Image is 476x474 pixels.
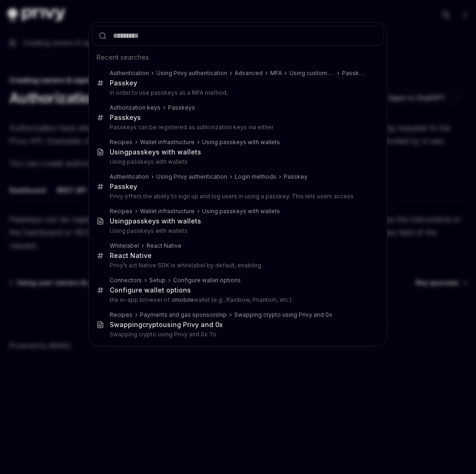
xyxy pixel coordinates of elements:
[110,286,191,294] div: Configure wallet options
[110,113,126,121] b: Pass
[110,182,137,191] div: key
[342,70,364,77] div: y
[175,296,194,303] b: mobile
[110,148,201,156] div: Using keys with wallets
[110,124,364,131] p: Passkeys can be registered as authorization keys via either
[110,208,133,215] div: Recipes
[168,104,195,112] div: keys
[140,139,195,146] div: Wallet infrastructure
[270,70,282,77] div: MFA
[128,148,144,156] b: pass
[128,217,152,225] b: passke
[140,208,195,215] div: Wallet infrastructure
[110,70,149,77] div: Authentication
[110,331,364,338] p: Swapping crypto using Privy and 0x To
[110,173,149,181] div: Authentication
[110,262,364,269] p: Privy’s act Native SDK is whitelabel by default, enabling
[110,193,364,200] p: Privy offers the ability to sign up and log users in using a passkey. This lets users access
[110,182,126,190] b: Pass
[110,321,223,329] div: Swapping using Privy and 0x
[156,173,227,181] div: Using Privy authentication
[147,242,182,250] div: tive
[110,251,152,260] div: tive
[147,242,171,249] b: React Na
[110,277,142,284] div: Connectors
[110,79,133,87] b: Passke
[110,242,139,250] div: Whitelabel
[110,104,161,112] div: Authorization keys
[202,208,280,215] div: Using passkeys with wallets
[110,113,141,122] div: keys
[234,311,332,319] div: Swapping crypto using Privy and 0x
[97,53,149,62] span: Recent searches
[173,277,241,284] div: Configure wallet options
[289,70,335,77] div: Using custom UIs
[140,311,227,319] div: Payments and gas sponsorship
[110,139,133,146] div: Recipes
[110,227,364,235] p: Using passkeys with wallets
[156,70,227,77] div: Using Privy authentication
[235,173,276,181] div: Login methods
[110,217,201,225] div: Using ys with wallets
[110,79,137,87] div: y
[235,70,263,77] div: Advanced
[110,296,364,304] p: the in-app browser of a wallet (e.g., Rainbow, Phantom, etc.)
[110,251,140,259] b: React Na
[110,158,364,166] p: Using passkeys with wallets
[110,89,364,97] p: In order to use passkeys as a MFA method,
[284,173,308,181] div: Passkey
[342,70,364,77] b: Passke
[202,139,280,146] div: Using passkeys with wallets
[168,104,182,111] b: Pass
[142,321,163,328] b: crypto
[110,311,133,319] div: Recipes
[149,277,166,284] div: Setup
